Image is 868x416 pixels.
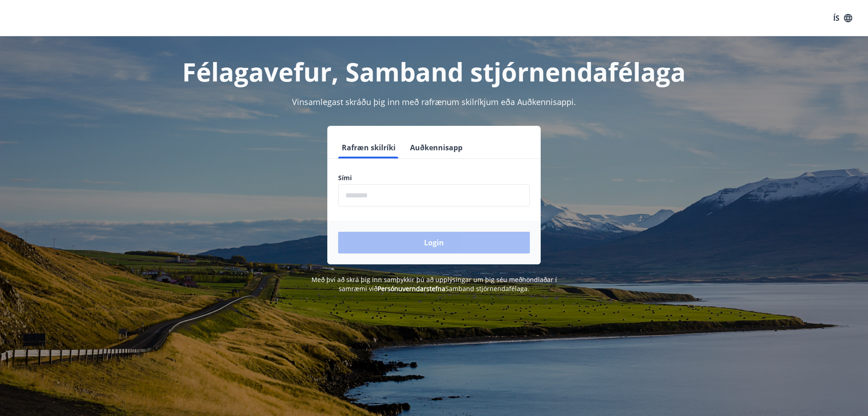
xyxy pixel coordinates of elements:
label: Sími [338,173,530,182]
span: Með því að skrá þig inn samþykkir þú að upplýsingar um þig séu meðhöndlaðar í samræmi við Samband... [311,275,557,293]
a: Persónuverndarstefna [377,284,445,293]
h1: Félagavefur, Samband stjórnendafélaga [119,54,749,89]
button: ÍS [828,10,857,26]
span: Vinsamlegast skráðu þig inn með rafrænum skilríkjum eða Auðkennisappi. [292,96,576,107]
button: Rafræn skilríki [338,137,399,158]
button: Auðkennisapp [406,137,466,158]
